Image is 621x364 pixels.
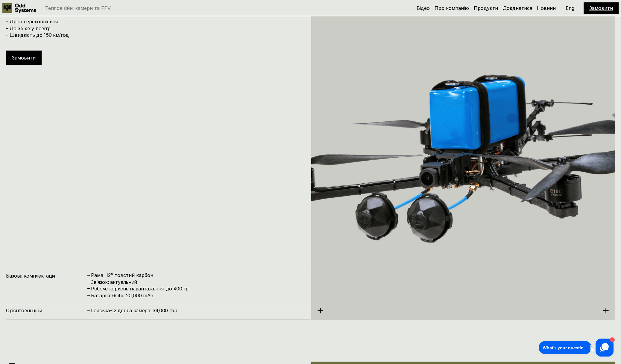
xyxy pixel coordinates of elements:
[537,337,615,358] iframe: HelpCrunch
[435,5,469,11] a: Про компанію
[503,5,532,11] a: Доєднатися
[87,278,90,285] h4: –
[417,5,430,11] a: Відео
[87,292,90,298] h4: –
[474,5,498,11] a: Продукти
[12,55,36,61] a: Замовити
[91,272,304,278] p: Рама: 12’’ товстий карбон
[87,272,90,279] h4: –
[537,5,556,11] a: Новини
[589,5,613,11] a: Замовити
[87,307,90,313] h4: –
[91,285,304,292] h4: Робоче корисне навантаження: до 400 гр
[87,285,90,292] h4: –
[6,307,87,314] h4: Орієнтовні ціни
[91,279,304,285] h4: Зв’язок: актуальний
[566,6,574,10] p: Eng
[91,307,304,314] h4: Горська-12 денна камера: 34,000 грн
[91,292,304,299] h4: Батарея: 6s4p, 20,000 mAh
[6,272,87,279] h4: Базова комплектація
[45,6,111,10] p: Тепловізійні камери та FPV
[6,18,304,38] h4: – Дрон перехоплювач – До 35 хв у повітрі – Швидкість до 150 км/год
